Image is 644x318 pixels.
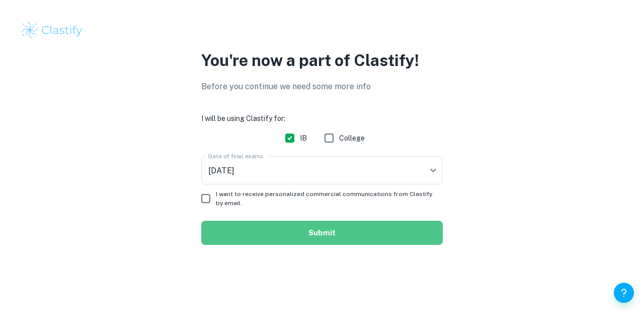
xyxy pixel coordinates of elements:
[201,221,443,245] button: Submit
[216,189,435,208] span: I want to receive personalized commercial communications from Clastify by email.
[201,81,443,93] p: Before you continue we need some more info
[201,156,443,184] div: [DATE]
[339,133,365,144] span: College
[300,133,307,144] span: IB
[614,283,634,303] button: Help and Feedback
[201,113,443,124] h6: I will be using Clastify for:
[201,48,443,73] p: You're now a part of Clastify!
[208,152,263,160] label: Date of final exams
[20,20,84,40] img: Clastify logo
[20,20,624,40] a: Clastify logo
